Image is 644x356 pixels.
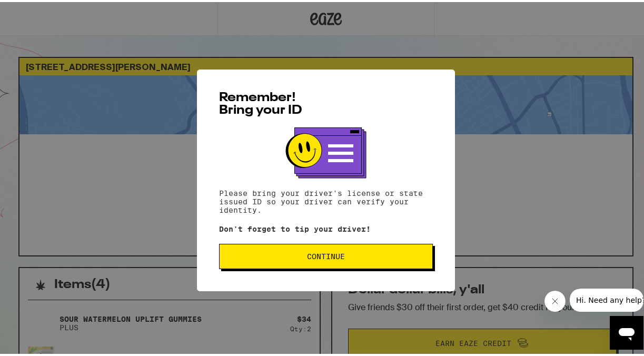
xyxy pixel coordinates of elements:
button: Continue [219,242,433,267]
p: Don't forget to tip your driver! [219,223,433,231]
p: Please bring your driver's license or state issued ID so your driver can verify your identity. [219,187,433,212]
iframe: Close message [544,289,566,310]
span: Remember! Bring your ID [219,90,302,115]
iframe: Button to launch messaging window [610,314,643,348]
iframe: Message from company [570,286,643,310]
span: Continue [307,251,345,258]
span: Hi. Need any help? [6,7,76,16]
